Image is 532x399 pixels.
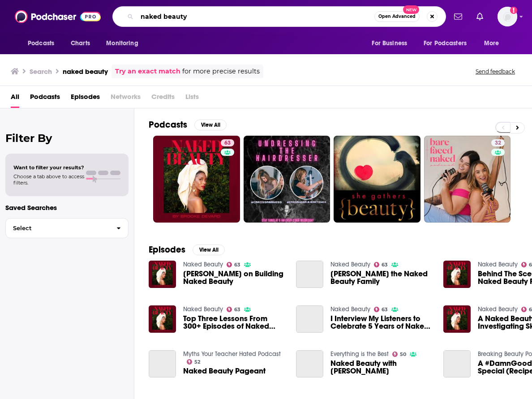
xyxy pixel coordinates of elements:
[443,305,471,333] img: A Naked Beauty Field Trip: Investigating Skin Rejuvenation via PRFM
[227,262,241,267] a: 63
[15,8,101,25] img: Podchaser - Follow, Share and Rate Podcasts
[372,37,407,50] span: For Business
[183,261,223,268] a: Naked Beauty
[478,35,511,52] button: open menu
[5,218,129,238] button: Select
[296,305,323,333] img: I Interview My Listeners to Celebrate 5 Years of Naked Beauty
[330,350,389,358] a: Everything is the Best
[71,37,90,50] span: Charts
[100,35,150,52] button: open menu
[478,305,518,313] a: Naked Beauty
[149,244,225,255] a: EpisodesView All
[115,66,180,77] a: Try an exact match
[378,14,416,19] span: Open Advanced
[193,245,225,255] button: View All
[182,66,260,77] span: for more precise results
[374,262,388,267] a: 63
[149,119,227,130] a: PodcastsView All
[478,261,518,268] a: Naked Beauty
[65,35,95,52] a: Charts
[183,270,285,285] span: [PERSON_NAME] on Building Naked Beauty
[5,203,129,212] p: Saved Searches
[491,139,505,146] a: 32
[330,270,433,285] a: Sir John Joins the Naked Beauty Family
[234,308,240,312] span: 63
[185,90,199,108] span: Lists
[149,119,187,130] h2: Podcasts
[443,261,471,288] a: Behind The Scenes of the Naked Beauty Fragrance
[400,352,406,356] span: 50
[112,6,446,27] div: Search podcasts, credits, & more...
[13,164,84,171] span: Want to filter your results?
[194,360,200,364] span: 52
[5,132,129,145] h2: Filter By
[424,37,467,50] span: For Podcasters
[227,307,241,312] a: 63
[510,7,517,14] svg: Add a profile image
[6,225,109,231] span: Select
[149,350,176,378] img: Naked Beauty Pageant
[498,7,517,26] button: Show profile menu
[63,67,108,76] h3: naked beauty
[183,350,281,358] a: Myths Your Teacher Hated Podcast
[221,139,234,146] a: 63
[330,270,433,285] span: [PERSON_NAME] the Naked Beauty Family
[498,7,517,26] span: Logged in as nicole.koremenos
[149,244,185,255] h2: Episodes
[498,7,517,26] img: User Profile
[392,352,407,357] a: 50
[484,37,499,50] span: More
[149,261,176,288] a: Brooke Devard on Building Naked Beauty
[21,35,66,52] button: open menu
[194,120,227,130] button: View All
[450,9,466,24] a: Show notifications dropdown
[365,35,418,52] button: open menu
[153,136,240,223] a: 63
[296,261,323,288] img: Sir John Joins the Naked Beauty Family
[187,359,201,365] a: 52
[183,367,266,375] a: Naked Beauty Pageant
[183,305,223,313] a: Naked Beauty
[424,136,511,223] a: 32
[330,261,370,268] a: Naked Beauty
[183,315,285,330] a: Top Three Lessons From 300+ Episodes of Naked Beauty
[11,90,19,108] a: All
[473,9,487,24] a: Show notifications dropdown
[382,263,388,267] span: 63
[149,305,176,333] img: Top Three Lessons From 300+ Episodes of Naked Beauty
[403,5,419,14] span: New
[296,350,323,378] img: Naked Beauty with Brooke DeVard Ozaydinli
[473,68,518,75] button: Send feedback
[30,90,60,108] a: Podcasts
[382,308,388,312] span: 63
[374,307,388,312] a: 63
[495,139,501,148] span: 32
[224,139,231,148] span: 63
[330,360,433,375] a: Naked Beauty with Brooke DeVard Ozaydinli
[330,305,370,313] a: Naked Beauty
[443,350,471,378] img: A #DamnGood DIY Beauty Special (Recipes for Skincare, Haircare and More!) Featuring Naked Beauty ...
[330,315,433,330] a: I Interview My Listeners to Celebrate 5 Years of Naked Beauty
[111,90,141,108] span: Networks
[137,9,374,24] input: Search podcasts, credits, & more...
[151,90,175,108] span: Credits
[106,37,138,50] span: Monitoring
[183,270,285,285] a: Brooke Devard on Building Naked Beauty
[13,173,84,186] span: Choose a tab above to access filters.
[71,90,100,108] a: Episodes
[374,11,420,22] button: Open AdvancedNew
